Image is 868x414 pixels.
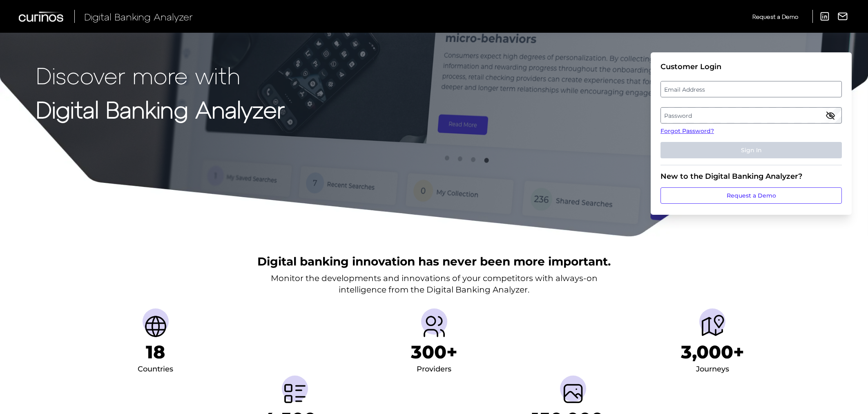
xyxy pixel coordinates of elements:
div: Providers [417,363,451,376]
h1: 3,000+ [681,341,744,363]
img: Journeys [699,313,725,340]
span: Digital Banking Analyzer [84,11,193,22]
h1: 18 [146,341,165,363]
div: Countries [138,363,173,376]
div: Customer Login [660,62,842,71]
label: Email Address [661,82,841,97]
p: Monitor the developments and innovations of your competitors with always-on intelligence from the... [271,272,598,295]
div: New to the Digital Banking Analyzer? [660,172,842,181]
a: Request a Demo [752,10,798,23]
img: Metrics [282,380,308,407]
label: Password [661,108,841,123]
img: Curinos [19,11,65,22]
img: Countries [143,313,169,340]
p: Discover more with [36,62,285,88]
img: Providers [421,313,447,340]
a: Forgot Password? [660,127,842,135]
img: Screenshots [560,380,586,407]
a: Request a Demo [660,187,842,204]
h1: 300+ [411,341,457,363]
span: Request a Demo [752,13,798,20]
strong: Digital Banking Analyzer [36,95,285,123]
div: Journeys [696,363,729,376]
h2: Digital banking innovation has never been more important. [257,254,611,269]
button: Sign In [660,142,842,158]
